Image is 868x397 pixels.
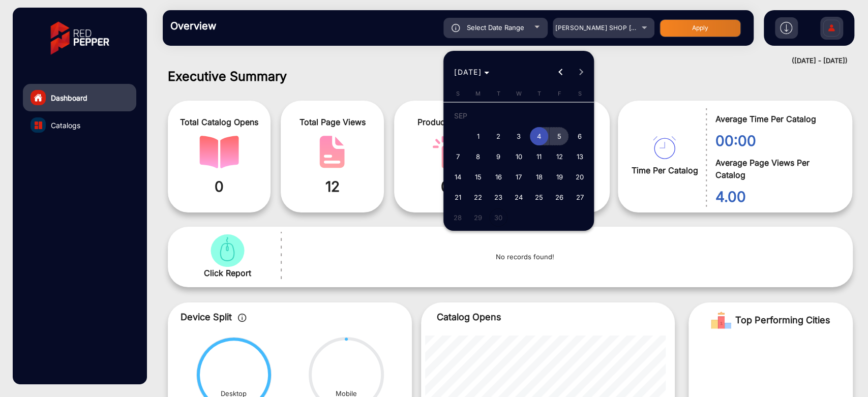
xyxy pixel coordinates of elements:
span: 24 [510,188,528,206]
span: 20 [571,168,589,186]
span: 6 [571,127,589,145]
span: 5 [550,127,568,145]
button: September 15, 2025 [468,167,488,187]
span: 30 [489,208,507,227]
span: 2 [489,127,507,145]
button: September 10, 2025 [508,146,529,167]
button: September 11, 2025 [529,146,549,167]
span: 15 [469,168,487,186]
button: September 25, 2025 [529,187,549,207]
span: 13 [571,147,589,166]
button: September 14, 2025 [447,167,468,187]
button: September 8, 2025 [468,146,488,167]
span: 22 [469,188,487,206]
span: 29 [469,208,487,227]
span: 3 [510,127,528,145]
span: 25 [530,188,548,206]
span: 8 [469,147,487,166]
span: 23 [489,188,507,206]
button: September 28, 2025 [447,207,468,228]
span: 14 [448,168,467,186]
button: September 2, 2025 [488,126,508,146]
span: 27 [571,188,589,206]
span: 21 [448,188,467,206]
span: 18 [530,168,548,186]
button: September 3, 2025 [508,126,529,146]
span: 7 [448,147,467,166]
button: September 27, 2025 [570,187,590,207]
button: September 9, 2025 [488,146,508,167]
span: 1 [469,127,487,145]
button: September 20, 2025 [570,167,590,187]
button: September 19, 2025 [549,167,570,187]
span: M [475,90,481,97]
button: September 30, 2025 [488,207,508,228]
span: W [516,90,521,97]
button: September 12, 2025 [549,146,570,167]
button: September 7, 2025 [447,146,468,167]
td: SEP [447,106,590,126]
button: September 17, 2025 [508,167,529,187]
span: 10 [510,147,528,166]
button: September 5, 2025 [549,126,570,146]
button: September 21, 2025 [447,187,468,207]
span: 9 [489,147,507,166]
button: September 4, 2025 [529,126,549,146]
span: 19 [550,168,568,186]
span: T [496,90,500,97]
button: September 16, 2025 [488,167,508,187]
button: September 23, 2025 [488,187,508,207]
button: Choose month and year [450,63,493,81]
button: September 29, 2025 [468,207,488,228]
span: [DATE] [454,68,482,76]
button: Previous month [551,62,571,82]
button: September 24, 2025 [508,187,529,207]
span: 26 [550,188,568,206]
span: F [557,90,561,97]
span: S [456,90,459,97]
span: 28 [448,208,467,227]
button: September 6, 2025 [570,126,590,146]
span: T [537,90,541,97]
span: 11 [530,147,548,166]
span: 17 [510,168,528,186]
button: September 22, 2025 [468,187,488,207]
button: September 18, 2025 [529,167,549,187]
button: September 1, 2025 [468,126,488,146]
span: 4 [530,127,548,145]
button: September 26, 2025 [549,187,570,207]
span: 12 [550,147,568,166]
span: 16 [489,168,507,186]
button: September 13, 2025 [570,146,590,167]
span: S [578,90,581,97]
